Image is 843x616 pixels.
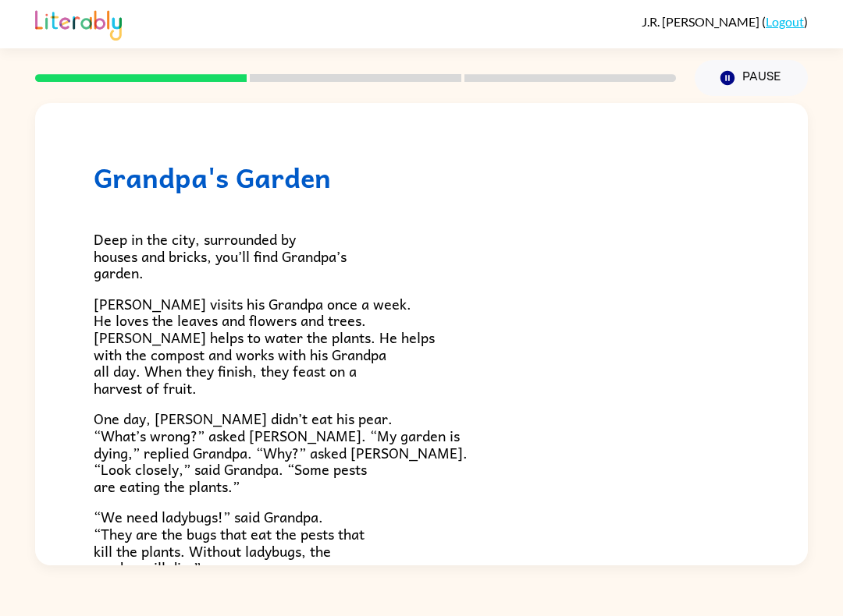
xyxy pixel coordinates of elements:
[94,161,749,193] h1: Grandpa's Garden
[94,228,347,284] span: Deep in the city, surrounded by houses and bricks, you’ll find Grandpa’s garden.
[642,14,762,29] span: J.R. [PERSON_NAME]
[35,6,122,41] img: Literably
[94,505,365,579] span: “We need ladybugs!” said Grandpa. “They are the bugs that eat the pests that kill the plants. Wit...
[766,14,804,29] a: Logout
[94,407,468,497] span: One day, [PERSON_NAME] didn’t eat his pear. “What’s wrong?” asked [PERSON_NAME]. “My garden is dy...
[695,60,808,96] button: Pause
[642,14,808,29] div: ( )
[94,292,435,399] span: [PERSON_NAME] visits his Grandpa once a week. He loves the leaves and flowers and trees. [PERSON_...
